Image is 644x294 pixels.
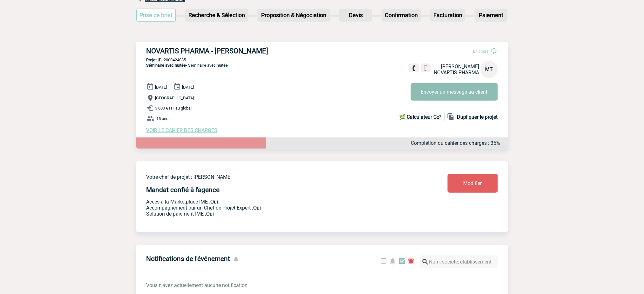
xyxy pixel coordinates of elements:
b: Projet ID : [146,57,164,62]
b: Dupliquer le projet [457,114,498,120]
span: [GEOGRAPHIC_DATA] [155,96,194,101]
span: [DATE] [155,85,167,90]
span: Séminaire avec nuitée [146,63,186,68]
span: [DATE] [182,85,194,90]
h4: Notifications de l'événement [146,255,230,263]
p: Prise de brief [137,9,176,21]
h3: NOVARTIS PHARMA - [PERSON_NAME] [146,47,337,55]
p: Devis [340,9,372,21]
p: Facturation [431,9,465,21]
span: MT [485,66,493,72]
img: fixe.png [411,65,417,71]
p: Conformité aux process achat client, Prise en charge de la facturation, Mutualisation de plusieur... [146,211,410,217]
img: file_copy-black-24dp.png [447,113,455,121]
a: 🌿 Calculateur Co² [399,113,444,121]
b: Oui [254,205,261,211]
p: Proposition & Négociation [258,9,329,21]
h4: Mandat confié à l'agence [146,186,220,194]
span: En cours [473,49,489,54]
span: - Séminaire avec nuitée [146,63,228,68]
span: [PERSON_NAME] [441,63,479,70]
b: Oui [211,199,218,205]
span: NOVARTIS PHARMA [434,70,479,76]
img: portable.png [423,65,429,71]
b: 🌿 Calculateur Co² [399,114,442,120]
p: Confirmation [382,9,420,21]
span: 15 pers. [157,116,171,121]
p: Recherche & Sélection [186,9,247,21]
span: 3 000 € HT au global [155,106,192,111]
span: Vous n'avez actuellement aucune notification [146,282,248,288]
b: Oui [207,211,214,217]
span: Modifier [464,180,482,186]
p: 2000424085 [136,57,508,62]
p: Accès à la Marketplace IME : [146,199,410,205]
a: VOIR LE CAHIER DES CHARGES [146,127,218,133]
p: Prestation payante [146,205,410,211]
p: Paiement [475,9,507,21]
p: Votre chef de projet : [PERSON_NAME] [146,174,410,180]
button: Envoyer un message au client [411,83,498,101]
